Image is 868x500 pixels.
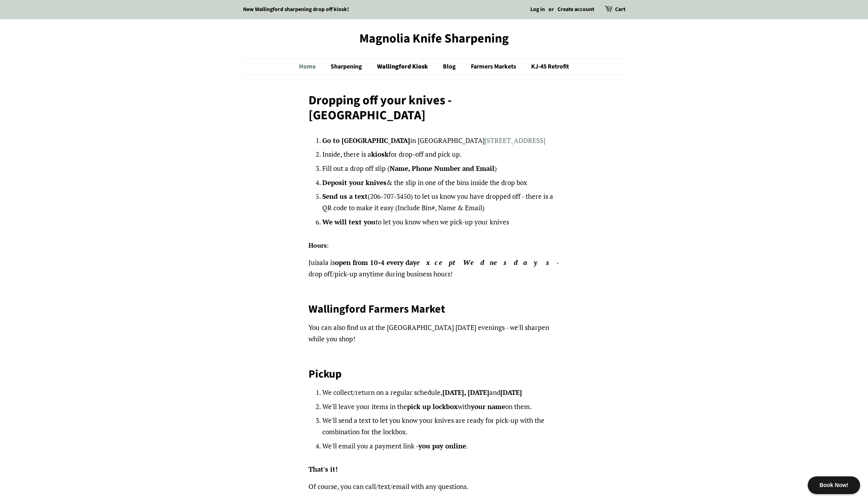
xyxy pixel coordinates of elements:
h1: Dropping off your knives - [GEOGRAPHIC_DATA] [309,93,559,123]
strong: open from 10-4 every day [335,258,556,267]
div: Book Now! [808,476,860,494]
strong: Deposit your knives [322,178,387,187]
li: We'll email you a payment link - . [322,441,559,452]
strong: [DATE], [DATE] [442,388,489,397]
strong: We will text you [322,217,375,226]
a: Wallingford Kiosk [371,59,436,75]
a: Blog [437,59,464,75]
li: & the slip in one of the bins inside the drop box [322,177,559,189]
li: We'll send a text to let you know your knives are ready for pick-up with the combination for the ... [322,415,559,438]
p: Juisala is - drop off/pick-up anytime during business hours! [309,257,559,280]
strong: Go to [GEOGRAPHIC_DATA] [322,136,410,145]
strong: your name [471,402,505,411]
a: Log in [530,6,545,13]
a: Cart [615,5,625,15]
h2: Wallingford Farmers Market [309,302,559,316]
li: Fill out a drop off slip ( ) [322,163,559,174]
span: : [327,241,329,250]
a: [STREET_ADDRESS] [485,136,545,145]
strong: kiosk [371,150,388,159]
a: Create account [558,6,594,13]
li: Inside, there is a for drop-off and pick up. [322,149,559,160]
a: New Wallingford sharpening drop off kiosk! [243,6,349,13]
a: Farmers Markets [465,59,524,75]
li: in [GEOGRAPHIC_DATA] [322,135,559,146]
a: KJ-45 Retrofit [525,59,569,75]
strong: you pay online [418,441,466,450]
a: Magnolia Knife Sharpening [243,31,625,46]
a: Sharpening [325,59,370,75]
p: Of course, you can call/text/email with any questions. [309,481,559,493]
strong: Hours [309,241,327,250]
strong: [DATE] [500,388,522,397]
em: except Wednesdays [416,258,556,267]
li: We'll leave your items in the with on them. [322,401,559,413]
strong: Send us a text [322,192,368,201]
li: or [548,5,554,15]
li: (206-707-3450) to let us know you have dropped off - there is a QR code to make it easy (Include ... [322,191,559,214]
p: You can also find us at the [GEOGRAPHIC_DATA] [DATE] evenings - we'll sharpen while you shop! [309,322,559,345]
strong: That's it! [309,465,338,474]
li: to let you know when we pick-up your knives [322,217,559,228]
a: Home [299,59,323,75]
li: We collect/return on a regular schedule, and [322,387,559,398]
strong: pick up lockbox [407,402,458,411]
h2: Pickup [309,367,559,381]
strong: Name, Phone Number and Email [390,164,494,173]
